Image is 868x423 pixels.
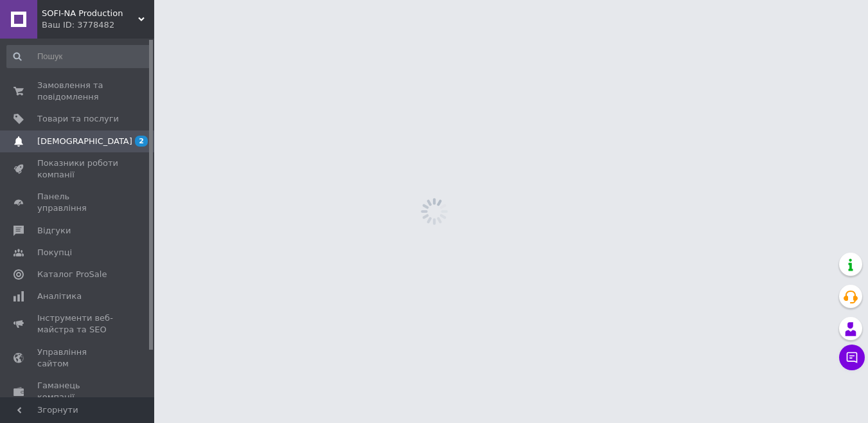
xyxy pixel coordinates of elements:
span: Аналітика [37,291,82,302]
span: Інструменти веб-майстра та SEO [37,312,119,336]
span: 2 [135,136,148,147]
span: Управління сайтом [37,346,119,370]
span: Покупці [37,247,72,258]
span: Показники роботи компанії [37,157,119,181]
div: Ваш ID: 3778482 [42,19,154,31]
span: SOFI-NA Production [42,8,138,19]
button: Чат з покупцем [839,345,865,370]
span: Гаманець компанії [37,380,119,403]
span: Каталог ProSale [37,269,107,280]
span: Товари та послуги [37,113,119,125]
span: [DEMOGRAPHIC_DATA] [37,136,132,147]
span: Панель управління [37,191,119,214]
span: Відгуки [37,225,71,237]
span: Замовлення та повідомлення [37,80,119,103]
input: Пошук [6,45,152,68]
